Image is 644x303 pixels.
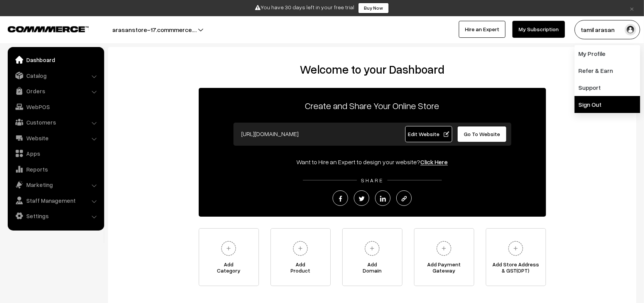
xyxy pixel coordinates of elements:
[575,45,640,62] a: My Profile
[271,261,330,277] span: Add Product
[414,261,474,277] span: Add Payment Gateway
[358,3,389,13] a: Buy Now
[10,100,101,114] a: WebPOS
[627,3,637,13] a: ×
[10,131,101,145] a: Website
[421,158,448,166] a: Click Here
[10,162,101,176] a: Reports
[575,62,640,79] a: Refer & Earn
[199,261,259,277] span: Add Category
[10,209,101,223] a: Settings
[10,146,101,160] a: Apps
[116,62,629,76] h2: Welcome to your Dashboard
[218,238,239,259] img: plus.svg
[8,24,75,33] a: COMMMERCE
[8,26,89,32] img: COMMMERCE
[342,228,402,286] a: AddDomain
[575,20,640,39] button: tamil arasan
[486,228,546,286] a: Add Store Address& GST(OPT)
[10,194,101,207] a: Staff Management
[270,228,331,286] a: AddProduct
[362,238,383,259] img: plus.svg
[457,126,507,142] a: Go To Website
[433,238,455,259] img: plus.svg
[10,84,101,98] a: Orders
[10,115,101,129] a: Customers
[199,228,259,286] a: AddCategory
[10,53,101,67] a: Dashboard
[3,3,641,13] div: You have 30 days left in your free trial
[199,99,546,113] p: Create and Share Your Online Store
[486,261,546,277] span: Add Store Address & GST(OPT)
[505,238,526,259] img: plus.svg
[575,79,640,96] a: Support
[405,126,452,142] a: Edit Website
[290,238,311,259] img: plus.svg
[343,261,402,277] span: Add Domain
[459,21,505,38] a: Hire an Expert
[512,21,565,38] a: My Subscription
[575,96,640,113] a: Sign Out
[625,24,636,35] img: user
[414,228,474,286] a: Add PaymentGateway
[464,131,500,137] span: Go To Website
[10,178,101,192] a: Marketing
[10,69,101,82] a: Catalog
[85,20,224,39] button: arasanstore-17.commmerce.…
[357,177,387,183] span: SHARE
[199,157,546,167] div: Want to Hire an Expert to design your website?
[408,131,449,137] span: Edit Website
